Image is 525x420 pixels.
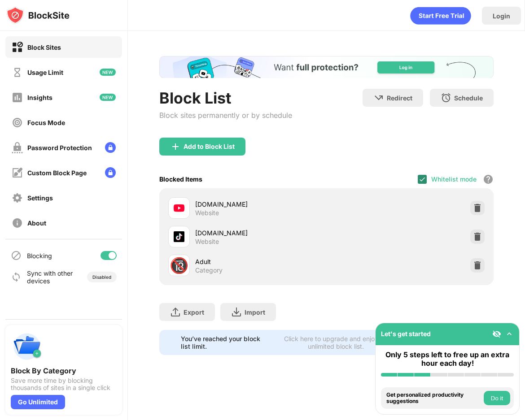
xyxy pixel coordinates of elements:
div: Insights [27,94,52,101]
div: Schedule [454,94,483,102]
div: Export [184,308,204,316]
div: Block Sites [27,43,61,51]
img: favicons [174,231,184,242]
img: new-icon.svg [100,94,116,101]
div: Get personalized productivity suggestions [386,392,481,405]
div: Usage Limit [27,69,63,76]
div: Category [195,266,223,274]
div: Block By Category [11,366,117,375]
div: Website [195,238,219,246]
img: lock-menu.svg [105,167,116,178]
img: settings-off.svg [12,192,23,204]
div: [DOMAIN_NAME] [195,228,326,238]
div: Disabled [92,274,111,280]
img: customize-block-page-off.svg [12,167,23,178]
img: time-usage-off.svg [12,67,23,78]
img: favicons [174,203,184,213]
div: Redirect [387,94,412,102]
div: About [27,219,46,227]
img: password-protection-off.svg [12,142,23,153]
div: Block sites permanently or by schedule [159,111,292,120]
div: Only 5 steps left to free up an extra hour each day! [381,351,514,368]
div: 🔞 [170,256,188,275]
iframe: Banner [159,56,494,78]
img: lock-menu.svg [105,142,116,153]
div: Let's get started [381,330,431,338]
div: Password Protection [27,144,92,152]
img: focus-off.svg [12,117,23,128]
img: check.svg [419,176,426,183]
div: Website [195,209,219,217]
img: sync-icon.svg [11,272,22,282]
img: eye-not-visible.svg [492,329,501,338]
img: logo-blocksite.svg [6,6,70,24]
div: You’ve reached your block list limit. [181,335,266,350]
div: Settings [27,194,53,202]
img: blocking-icon.svg [11,250,22,261]
div: Add to Block List [184,143,235,150]
div: Custom Block Page [27,169,87,177]
button: Do it [484,391,510,405]
img: insights-off.svg [12,92,23,103]
div: Go Unlimited [11,395,65,409]
div: Sync with other devices [27,269,73,285]
div: Blocked Items [159,175,202,183]
div: [DOMAIN_NAME] [195,199,326,209]
div: Blocking [27,252,52,260]
div: animation [410,7,471,25]
div: Adult [195,257,326,266]
div: Click here to upgrade and enjoy an unlimited block list. [271,335,400,350]
div: Focus Mode [27,119,65,126]
div: Save more time by blocking thousands of sites in a single click [11,377,117,391]
div: Login [493,12,510,20]
img: about-off.svg [12,217,23,229]
img: push-categories.svg [11,330,43,363]
img: omni-setup-toggle.svg [505,329,514,338]
img: new-icon.svg [100,69,116,76]
img: block-on.svg [12,42,23,53]
div: Whitelist mode [431,175,477,183]
div: Block List [159,89,292,107]
div: Import [245,308,265,316]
